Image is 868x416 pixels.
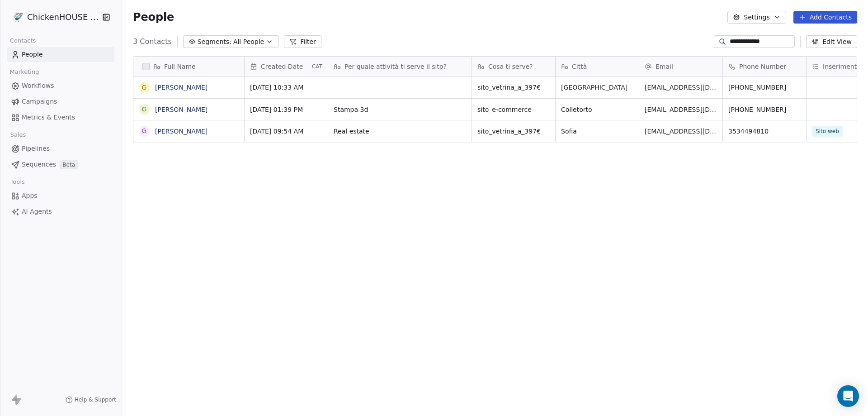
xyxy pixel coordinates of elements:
[723,57,806,76] div: Phone Number
[7,94,114,109] a: Campaigns
[727,11,786,24] button: Settings
[22,97,57,106] span: Campaigns
[334,127,466,136] span: Real estate
[328,57,472,76] div: Per quale attività ti serve il sito?
[7,204,114,219] a: AI Agents
[7,78,114,93] a: Workflows
[477,83,550,92] span: sito_vetrina_a_397€
[250,83,322,92] span: [DATE] 10:33 AM
[837,385,859,407] div: Open Intercom Messenger
[233,37,264,47] span: All People
[7,157,114,172] a: SequencesBeta
[728,105,801,114] span: [PHONE_NUMBER]
[27,11,99,23] span: ChickenHOUSE snc
[155,84,208,91] a: [PERSON_NAME]
[7,47,114,62] a: People
[728,83,801,92] span: [PHONE_NUMBER]
[22,81,54,91] span: Workflows
[488,62,533,71] span: Cosa ti serve?
[261,62,303,71] span: Created Date
[645,127,717,136] span: [EMAIL_ADDRESS][DOMAIN_NAME]
[806,35,857,48] button: Edit View
[198,37,231,47] span: Segments:
[556,57,639,76] div: Città
[728,127,801,136] span: 3534494810
[793,11,857,24] button: Add Contacts
[739,62,786,71] span: Phone Number
[66,396,116,403] a: Help & Support
[6,65,43,79] span: Marketing
[250,105,322,114] span: [DATE] 01:39 PM
[75,396,116,403] span: Help & Support
[133,10,174,24] span: People
[60,160,78,169] span: Beta
[561,83,633,92] span: [GEOGRAPHIC_DATA]
[472,57,555,76] div: Cosa ti serve?
[133,77,245,401] div: grid
[7,141,114,156] a: Pipelines
[133,57,244,76] div: Full Name
[245,57,328,76] div: Created DateCAT
[22,113,75,122] span: Metrics & Events
[312,63,322,70] span: CAT
[639,57,722,76] div: Email
[155,128,208,135] a: [PERSON_NAME]
[561,105,633,114] span: Colletorto
[645,83,717,92] span: [EMAIL_ADDRESS][DOMAIN_NAME]
[22,144,50,153] span: Pipelines
[656,62,673,71] span: Email
[22,160,56,169] span: Sequences
[284,35,321,48] button: Filter
[6,34,40,48] span: Contacts
[13,12,24,23] img: 4.jpg
[11,10,96,25] button: ChickenHOUSE snc
[6,175,28,189] span: Tools
[344,62,447,71] span: Per quale attività ti serve il sito?
[22,207,52,216] span: AI Agents
[142,83,147,92] div: G
[7,188,114,203] a: Apps
[155,106,208,113] a: [PERSON_NAME]
[164,62,196,71] span: Full Name
[250,127,322,136] span: [DATE] 09:54 AM
[477,127,550,136] span: sito_vetrina_a_397€
[477,105,550,114] span: sito_e-commerce
[142,126,147,136] div: G
[22,191,38,201] span: Apps
[812,126,843,137] span: Sito web
[572,62,587,71] span: Città
[334,105,466,114] span: Stampa 3d
[645,105,717,114] span: [EMAIL_ADDRESS][DOMAIN_NAME]
[133,36,172,47] span: 3 Contacts
[142,105,147,114] div: G
[6,128,30,142] span: Sales
[22,50,43,59] span: People
[561,127,633,136] span: Sofia
[7,110,114,125] a: Metrics & Events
